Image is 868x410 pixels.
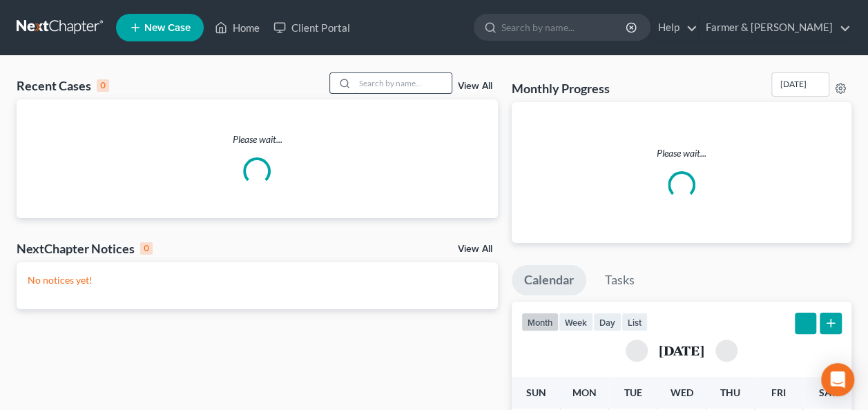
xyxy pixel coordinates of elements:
[818,387,836,398] span: Sat
[28,273,487,287] p: No notices yet!
[523,146,840,160] p: Please wait...
[559,313,593,331] button: week
[17,77,109,94] div: Recent Cases
[771,387,786,398] span: Fri
[821,363,854,396] div: Open Intercom Messenger
[140,242,153,255] div: 0
[355,73,452,93] input: Search by name...
[458,244,492,254] a: View All
[720,387,740,398] span: Thu
[659,343,704,358] h2: [DATE]
[526,387,546,398] span: Sun
[699,15,851,40] a: Farmer & [PERSON_NAME]
[501,14,628,40] input: Search by name...
[593,313,621,331] button: day
[621,313,648,331] button: list
[17,240,153,257] div: NextChapter Notices
[624,387,642,398] span: Tue
[208,15,267,40] a: Home
[572,387,597,398] span: Mon
[144,23,191,33] span: New Case
[512,80,610,97] h3: Monthly Progress
[97,79,109,92] div: 0
[17,133,498,146] p: Please wait...
[592,265,647,295] a: Tasks
[670,387,693,398] span: Wed
[512,265,586,295] a: Calendar
[267,15,356,40] a: Client Portal
[651,15,697,40] a: Help
[521,313,559,331] button: month
[458,81,492,91] a: View All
